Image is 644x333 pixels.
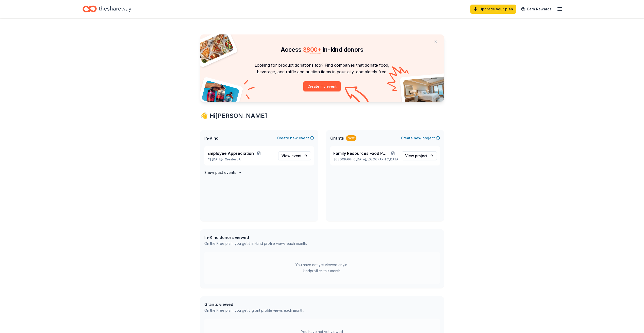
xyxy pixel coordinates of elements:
span: Grants [330,135,344,141]
p: [GEOGRAPHIC_DATA], [GEOGRAPHIC_DATA] [333,157,398,161]
span: View [405,153,427,159]
p: [DATE] • [207,157,274,161]
h4: Show past events [204,170,236,176]
span: View [282,153,302,159]
span: Access in-kind donors [281,46,363,53]
a: Upgrade your plan [470,5,516,14]
span: event [291,154,302,158]
span: new [414,135,421,141]
span: 3800 + [303,46,321,53]
button: Show past events [204,170,242,176]
button: Createnewevent [277,135,314,141]
span: new [290,135,298,141]
button: Create my event [303,81,341,91]
img: Pizza [194,31,234,64]
div: In-Kind donors viewed [204,234,307,240]
p: Looking for product donations too? Find companies that donate food, beverage, and raffle and auct... [206,62,438,75]
span: Family Resources Food Pantry [333,150,388,156]
span: Greater LA [225,157,241,161]
div: On the Free plan, you get 5 grant profile views each month. [204,307,304,313]
div: New [346,135,356,141]
a: Home [82,3,131,15]
img: Curvy arrow [345,86,370,105]
span: project [415,154,427,158]
a: View project [402,151,437,160]
a: View event [278,151,311,160]
div: You have not yet viewed any in-kind profiles this month. [290,262,354,274]
span: Employee Appreciation [207,150,254,156]
button: Createnewproject [401,135,440,141]
div: On the Free plan, you get 5 in-kind profile views each month. [204,240,307,247]
div: Grants viewed [204,301,304,307]
a: Earn Rewards [518,5,555,14]
div: 👋 Hi [PERSON_NAME] [200,112,444,120]
span: In-Kind [204,135,219,141]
